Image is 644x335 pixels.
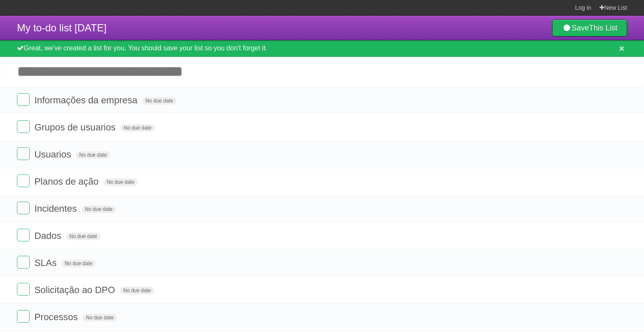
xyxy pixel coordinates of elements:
[589,24,617,32] b: This List
[120,287,154,294] span: No due date
[34,122,118,133] span: Grupos de usuarios
[552,19,627,36] a: SaveThis List
[17,174,30,187] label: Done
[34,285,117,295] span: Solicitação ao DPO
[83,314,117,321] span: No due date
[76,151,110,159] span: No due date
[142,97,177,105] span: No due date
[34,257,59,268] span: SLAs
[17,93,30,106] label: Done
[17,229,30,241] label: Done
[82,205,116,213] span: No due date
[103,178,138,186] span: No due date
[66,233,100,240] span: No due date
[17,256,30,269] label: Done
[17,22,107,33] span: My to-do list [DATE]
[34,176,101,187] span: Planos de ação
[34,149,73,160] span: Usuarios
[34,230,64,241] span: Dados
[34,312,80,322] span: Processos
[61,260,96,267] span: No due date
[34,203,79,214] span: Incidentes
[17,147,30,160] label: Done
[17,120,30,133] label: Done
[120,124,155,132] span: No due date
[17,310,30,323] label: Done
[17,283,30,296] label: Done
[34,95,139,105] span: Informações da empresa
[17,202,30,214] label: Done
